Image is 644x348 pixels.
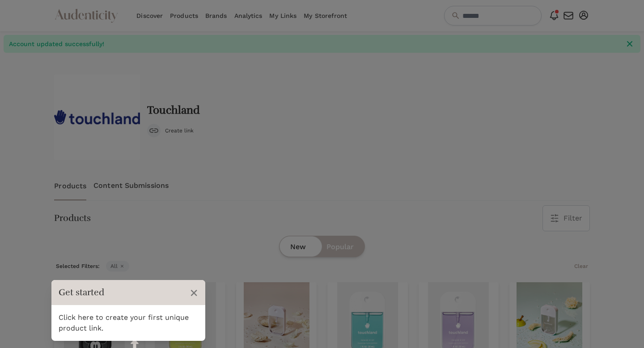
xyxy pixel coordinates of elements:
span: Filter [563,213,582,224]
span: New [290,242,306,252]
span: Popular [326,242,354,252]
span: × [190,284,198,301]
a: Content Submissions [93,171,169,200]
img: 637588e861ace04eef377fd3_touchland-p-800.png [54,74,140,160]
h3: Get started [59,286,185,299]
span: All [106,261,129,272]
span: Account updated successfully! [9,39,620,48]
h3: Products [54,212,91,225]
h2: Touchland [147,104,200,117]
a: Products [54,171,86,200]
button: Filter [543,206,589,231]
button: Create link [147,124,194,137]
span: Selected Filters: [54,261,102,272]
button: Clear [572,261,590,272]
button: Close Tour [190,284,198,301]
span: Create link [165,127,194,134]
div: Click here to create your first unique product link. [51,305,205,341]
